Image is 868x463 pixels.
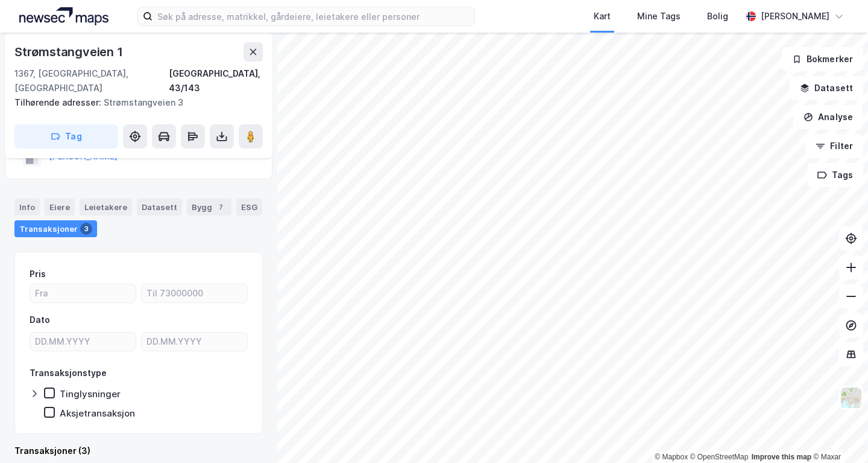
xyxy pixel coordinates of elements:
[60,388,121,400] div: Tinglysninger
[19,7,108,25] img: logo.a4113a55bc3d86da70a041830d287a7e.svg
[790,76,863,100] button: Datasett
[215,201,227,213] div: 7
[14,66,169,95] div: 1367, [GEOGRAPHIC_DATA], [GEOGRAPHIC_DATA]
[14,42,125,62] div: Strømstangveien 1
[236,199,262,216] div: ESG
[808,405,868,463] div: Kontrollprogram for chat
[137,199,182,216] div: Datasett
[807,163,863,187] button: Tags
[782,47,863,71] button: Bokmerker
[14,97,104,107] span: Tilhørende adresser:
[840,386,863,409] img: Z
[637,9,681,24] div: Mine Tags
[30,366,107,380] div: Transaksjonstype
[142,333,247,351] input: DD.MM.YYYY
[142,284,247,302] input: Til 73000000
[793,105,863,129] button: Analyse
[761,9,829,24] div: [PERSON_NAME]
[30,333,136,351] input: DD.MM.YYYY
[808,405,868,463] iframe: Chat Widget
[80,223,92,235] div: 3
[14,199,40,216] div: Info
[30,284,136,302] input: Fra
[187,199,231,216] div: Bygg
[30,267,46,281] div: Pris
[805,134,863,158] button: Filter
[594,9,611,24] div: Kart
[14,444,263,458] div: Transaksjoner (3)
[153,7,474,25] input: Søk på adresse, matrikkel, gårdeiere, leietakere eller personer
[752,453,811,461] a: Improve this map
[14,220,97,237] div: Transaksjoner
[60,407,135,419] div: Aksjetransaksjon
[45,199,75,216] div: Eiere
[80,199,132,216] div: Leietakere
[14,95,253,110] div: Strømstangveien 3
[30,313,50,327] div: Dato
[14,124,118,148] button: Tag
[169,66,263,95] div: [GEOGRAPHIC_DATA], 43/143
[655,453,688,461] a: Mapbox
[707,9,728,24] div: Bolig
[690,453,749,461] a: OpenStreetMap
